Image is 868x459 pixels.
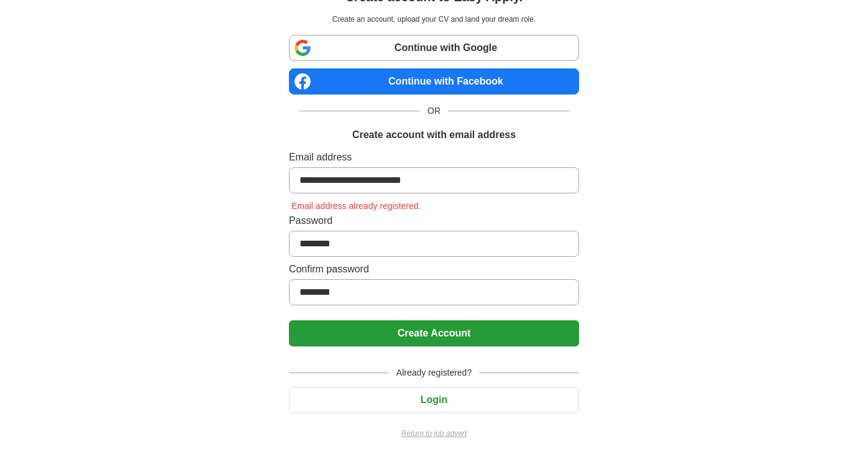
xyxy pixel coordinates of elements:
button: Create Account [289,320,579,346]
label: Password [289,213,579,228]
a: Login [289,394,579,405]
span: Already registered? [389,366,479,379]
p: Create an account, upload your CV and land your dream role. [291,14,577,25]
a: Return to job advert [289,428,579,439]
label: Email address [289,150,579,165]
a: Continue with Google [289,35,579,61]
a: Continue with Facebook [289,68,579,95]
label: Confirm password [289,262,579,277]
button: Login [289,387,579,413]
h1: Create account with email address [352,127,516,142]
span: Email address already registered. [289,201,424,211]
span: OR [420,104,448,118]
